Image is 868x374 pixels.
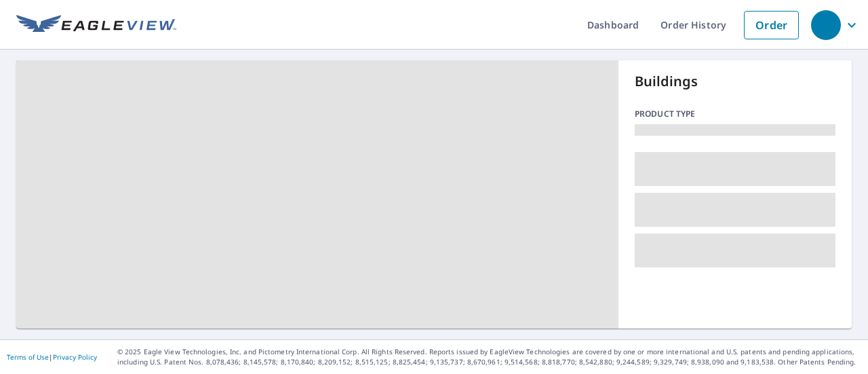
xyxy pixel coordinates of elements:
a: Terms of Use [7,352,49,362]
img: EV Logo [16,15,176,35]
p: Buildings [635,71,835,92]
p: Product type [635,108,835,120]
a: Order [744,11,799,39]
p: © 2025 Eagle View Technologies, Inc. and Pictometry International Corp. All Rights Reserved. Repo... [117,347,861,367]
a: Privacy Policy [53,352,97,362]
p: | [7,353,97,361]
